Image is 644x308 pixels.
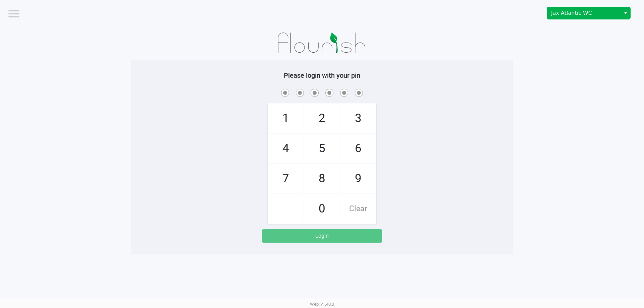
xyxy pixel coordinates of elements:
[268,134,304,163] span: 4
[340,164,376,193] span: 9
[268,104,304,133] span: 1
[304,194,340,224] span: 0
[304,104,340,133] span: 2
[621,7,630,19] button: Select
[304,164,340,193] span: 8
[310,302,334,307] span: Web: v1.40.0
[340,104,376,133] span: 3
[136,71,508,79] h5: Please login with your pin
[268,164,304,193] span: 7
[340,134,376,163] span: 6
[551,9,616,17] span: Jax Atlantic WC
[304,134,340,163] span: 5
[340,194,376,224] span: Clear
